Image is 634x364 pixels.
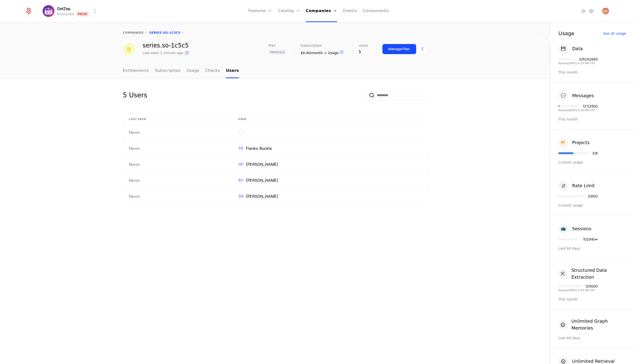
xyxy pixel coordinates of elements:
[123,114,232,124] th: Last Seen
[418,44,428,54] button: Select action
[246,177,278,183] div: [PERSON_NAME]
[558,269,567,279] div: ⚒️
[581,8,586,14] a: Integrations
[359,44,368,47] span: Users
[583,238,598,241] div: 10294 / ∞
[558,91,568,101] div: 💬
[558,181,595,191] button: Rate Limit
[57,12,74,16] div: Production
[268,44,276,47] span: Plan
[226,64,239,78] a: Users
[123,31,144,34] a: companies
[571,267,626,281] div: Structured Data Extraction
[301,49,345,55] div: $0.00/month
[389,46,410,51] div: Manage Plan
[246,161,278,167] div: [PERSON_NAME]
[129,178,226,182] div: Never
[592,152,598,155] div: 3 / 6
[572,92,594,99] div: Messages
[602,8,609,15] button: Open user button
[558,44,568,54] div: 💾
[602,8,609,15] img: Paul Paliychuk
[603,32,626,35] div: See all usage
[558,44,583,54] button: 💾Data
[558,117,626,122] div: This month
[129,194,226,198] div: Never
[246,193,278,199] div: [PERSON_NAME]
[558,62,598,65] div: Resets [DATE] 4:20 PM UTC
[359,49,368,55] div: 5
[232,114,427,124] th: User
[558,297,626,302] div: This month
[129,146,226,150] div: Never
[558,31,574,36] div: Usage
[558,138,590,148] button: 📂Projects
[155,64,181,78] a: Subscription
[558,246,626,251] div: Last 60 days
[558,335,626,340] div: Last 60 days
[558,224,568,234] div: 📺
[572,225,591,232] div: Sessions
[558,109,598,112] div: Resets [DATE] 4:20 PM UTC
[558,70,626,75] div: This month
[57,6,70,12] span: GetZep
[558,224,591,234] button: 📺Sessions
[123,64,428,78] nav: Main
[572,45,583,52] div: Data
[143,50,183,55] div: Last seen 1 minute ago
[44,6,98,16] button: Select environment
[558,289,598,292] div: Resets [DATE] 4:20 PM UTC
[43,5,54,17] img: GetZep
[572,139,590,146] div: Projects
[238,177,244,183] div: RV
[268,49,287,55] span: Metered
[123,64,149,78] a: Entitlements
[123,64,239,78] ul: Choose Sub Page
[187,64,199,78] a: Usage
[558,138,568,148] div: 📂
[238,161,244,167] div: HP
[129,130,226,134] div: Never
[588,195,598,198] div: 3 / 600
[238,145,244,151] div: FB
[205,64,220,78] a: Checks
[246,145,272,151] div: Fianko Buckle
[324,51,339,55] span: + Usage
[382,44,416,54] button: Manage Plan
[143,43,190,48] div: series.so-1c5c5
[76,12,89,16] span: Prod
[583,105,598,108] div: 121 / 2500
[558,203,626,208] div: Current usage
[123,43,135,55] img: series.so-1c5c5
[238,193,244,199] div: SN
[588,8,594,14] a: Settings
[558,267,626,281] button: ⚒️Structured Data Extraction
[123,90,147,100] div: 5 Users
[558,160,626,165] div: Current usage
[129,162,226,166] div: Never
[579,58,598,61] div: 0 / 5242880
[586,285,598,288] div: 0 / 5000
[572,182,595,189] div: Rate Limit
[558,91,594,101] button: 💬Messages
[571,318,626,332] div: Unlimited Graph Memories
[558,318,626,332] button: Unlimited Graph Memories
[301,44,322,47] span: Subscription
